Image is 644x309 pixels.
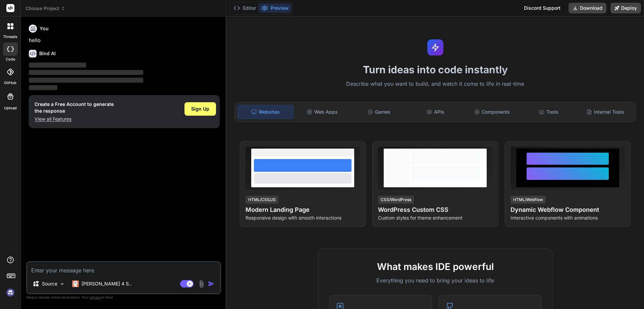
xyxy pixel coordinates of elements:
[520,3,565,13] div: Discord Support
[246,196,278,204] div: HTML/CSS/JS
[72,280,79,287] img: Claude 4 Sonnet
[82,280,131,287] p: [PERSON_NAME] 4 S..
[259,3,291,13] button: Preview
[511,215,625,221] p: Interactive components with animations
[329,260,542,274] h2: What makes IDE powerful
[35,116,114,122] p: View all Features
[29,63,86,68] span: ‌
[378,205,492,215] h4: WordPress Custom CSS
[29,78,143,83] span: ‌
[5,287,16,298] img: signin
[237,105,293,119] div: Websites
[352,105,407,119] div: Games
[59,281,65,287] img: Pick Models
[465,105,520,119] div: Components
[3,34,17,40] label: threads
[29,85,57,90] span: ‌
[230,80,640,88] p: Describe what you want to build, and watch it come to life in real-time
[378,196,414,204] div: CSS/WordPress
[40,25,49,32] h6: You
[329,276,542,284] p: Everything you need to bring your ideas to life
[29,70,143,75] span: ‌
[25,5,65,12] span: Choose Project
[42,280,57,287] p: Source
[569,3,606,13] button: Download
[39,50,56,57] h6: Bind AI
[231,3,259,13] button: Editor
[4,105,17,111] label: Upload
[246,215,360,221] p: Responsive design with smooth interactions
[198,280,205,288] img: attachment
[521,105,577,119] div: Tools
[295,105,350,119] div: Web Apps
[578,105,633,119] div: Internal Tools
[35,101,114,114] h1: Create a Free Account to generate the response
[29,37,220,44] p: hello
[408,105,463,119] div: APIs
[90,295,102,299] span: privacy
[378,215,492,221] p: Custom styles for theme enhancement
[246,205,360,215] h4: Modern Landing Page
[6,56,15,62] label: code
[230,64,640,76] h1: Turn ideas into code instantly
[4,80,16,86] label: GitHub
[26,294,221,301] p: Always double-check its answers. Your in Bind
[511,205,625,215] h4: Dynamic Webflow Component
[610,3,641,13] button: Deploy
[208,280,215,287] img: icon
[191,106,209,112] span: Sign Up
[511,196,546,204] div: HTML/Webflow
